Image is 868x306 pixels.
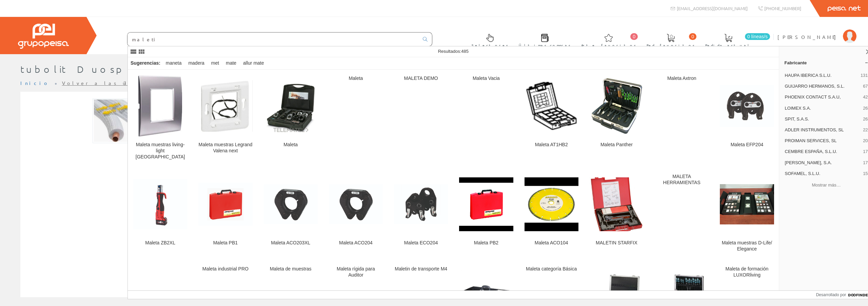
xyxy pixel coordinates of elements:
[264,79,318,133] img: Maleta
[714,70,779,168] a: Maleta EFP204 Maleta EFP204
[193,168,258,260] a: Maleta PB1 Maleta PB1
[785,149,861,155] span: CEMBRE ESPAÑA, S.L.U.
[394,184,448,224] img: Maleta ECO204
[454,70,518,168] a: Maleta Vacia
[93,99,158,144] img: Foto artículo >tubolit Duosplit 1_4
[133,240,187,246] div: Maleta ZB2XL
[20,64,353,75] font: tubolit Duosplit 1_4"-3_8" (rollo 20mts) -->
[128,59,162,68] div: Sugerencias:
[459,240,513,246] div: Maleta PB2
[590,142,644,148] div: Maleta Panther
[691,34,694,39] font: 0
[198,266,252,272] div: Maleta industrial PRO
[240,57,267,69] div: allur mate
[133,142,187,160] div: Maleta muestras living-light [GEOGRAPHIC_DATA]
[127,32,419,46] input: Buscar ...
[714,168,779,260] a: Maleta muestras D-Life/ Elegance Maleta muestras D-Life/ Elegance
[863,138,868,144] span: 20
[454,168,518,260] a: Maleta PB2 Maleta PB2
[128,70,193,168] a: Maleta muestras living-light Ticino Maleta muestras living-light [GEOGRAPHIC_DATA]
[785,116,861,122] span: SPIT, S.A.S.
[459,177,513,231] img: Maleta PB2
[584,168,649,260] a: MALETIN STARFIX MALETIN STARFIX
[816,292,846,297] font: Desarrollado por
[198,183,252,226] img: Maleta PB1
[461,49,469,54] span: 485
[472,43,508,48] font: Selectores
[258,70,323,168] a: Maleta Maleta
[525,79,578,133] img: Maleta AT1HB2
[394,75,448,82] div: MALETA DEMO
[705,43,751,48] font: Pedido actual
[18,24,69,49] img: Grupo Peisa
[519,43,571,48] font: Últimas compras
[264,142,318,148] div: Maleta
[459,75,513,82] div: Maleta Vacia
[863,94,868,100] span: 42
[649,70,714,168] a: Maleta Axtron
[584,70,649,168] a: Maleta Panther Maleta Panther
[590,177,644,231] img: MALETIN STARFIX
[264,184,318,224] img: Maleta ACO203XL
[20,80,49,86] a: Inicio
[198,80,252,132] img: Maleta muestras Legrand Valena next
[185,57,207,69] div: madera
[323,70,388,168] a: Maleta
[209,57,222,69] div: met
[647,43,695,48] font: Ped. favoritos
[329,184,383,224] img: Maleta ACO204
[720,266,774,278] div: Maleta de formación LUXORliving
[62,80,191,86] a: Volver a las últimas compras
[863,171,868,177] span: 15
[323,168,388,260] a: Maleta ACO204 Maleta ACO204
[258,168,323,260] a: Maleta ACO203XL Maleta ACO203XL
[519,168,584,260] a: Maleta ACO104 Maleta ACO104
[720,142,774,148] div: Maleta EFP204
[720,184,774,224] img: Maleta muestras D-Life/ Elegance
[525,266,578,272] div: Maleta categoría Básica
[525,240,578,246] div: Maleta ACO104
[649,168,714,260] a: MALETA HERRAMIENTAS
[863,127,868,133] span: 22
[747,34,768,39] font: 0 líneas/s
[785,83,861,89] span: GUIJARRO HERMANOS, S.L.
[677,5,748,11] font: [EMAIL_ADDRESS][DOMAIN_NAME]
[329,266,383,278] div: Maleta rígida para Auditor
[863,83,868,89] span: 67
[198,240,252,246] div: Maleta PB1
[525,142,578,148] div: Maleta AT1HB2
[389,168,453,260] a: Maleta ECO204 Maleta ECO204
[785,105,861,111] span: LOIMEX S.A.
[861,72,868,79] span: 131
[655,174,709,186] div: MALETA HERRAMIENTAS
[389,70,453,168] a: MALETA DEMO
[438,49,469,54] span: Resultados:
[590,240,644,246] div: MALETIN STARFIX
[525,177,578,231] img: Maleta ACO104
[785,72,858,79] span: HAUPA IBERICA S.L.U.
[394,266,448,272] div: Maletin de transporte M4
[519,70,584,168] a: Maleta AT1HB2 Maleta AT1HB2
[720,240,774,252] div: Maleta muestras D-Life/ Elegance
[590,77,644,135] img: Maleta Panther
[777,28,856,35] a: [PERSON_NAME]
[264,240,318,246] div: Maleta ACO203XL
[163,57,184,69] div: maneta
[720,85,774,127] img: Maleta EFP204
[394,240,448,246] div: Maleta ECO204
[138,75,182,136] img: Maleta muestras living-light Ticino
[777,34,840,40] font: [PERSON_NAME]
[633,34,635,39] font: 0
[785,127,861,133] span: ADLER INSTRUMENTOS, SL
[785,138,861,144] span: PROIMAN SERVICES, SL
[133,179,187,230] img: Maleta ZB2XL
[863,149,868,155] span: 17
[329,75,383,82] div: Maleta
[128,168,193,260] a: Maleta ZB2XL Maleta ZB2XL
[512,28,574,51] a: Últimas compras
[863,116,868,122] span: 26
[264,266,318,272] div: Maleta de muestras
[465,28,512,51] a: Selectores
